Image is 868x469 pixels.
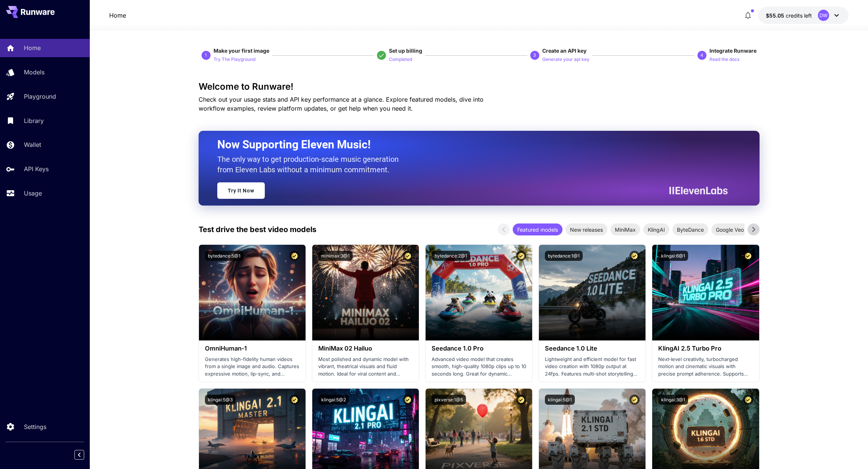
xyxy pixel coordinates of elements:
p: Lightweight and efficient model for fast video creation with 1080p output at 24fps. Features mult... [545,356,640,378]
img: alt [199,245,306,340]
button: minimax:3@1 [318,251,353,261]
div: New releases [565,223,607,235]
button: Certified Model – Vetted for best performance and includes a commercial license. [516,395,526,405]
h3: Seedance 1.0 Lite [545,345,640,352]
span: MiniMax [610,226,640,234]
p: 1 [205,52,207,59]
button: klingai:6@1 [658,251,688,261]
div: Featured models [513,223,562,235]
h2: Now Supporting Eleven Music! [217,138,722,152]
div: $55.05 [766,12,812,19]
p: API Keys [24,164,49,173]
button: klingai:5@1 [545,395,575,405]
div: DW [818,10,829,21]
p: Try The Playground [214,56,255,63]
button: Completed [389,55,412,64]
span: Integrate Runware [709,47,757,54]
span: New releases [565,226,607,234]
p: Next‑level creativity, turbocharged motion and cinematic visuals with precise prompt adherence. S... [658,356,753,378]
span: ByteDance [672,226,708,234]
button: bytedance:5@1 [205,251,243,261]
button: $55.05DW [758,7,849,24]
img: alt [539,245,645,340]
div: Collapse sidebar [80,448,90,462]
button: Certified Model – Vetted for best performance and includes a commercial license. [289,395,300,405]
span: Make your first image [214,47,269,54]
span: KlingAI [643,226,669,234]
p: Usage [24,189,42,198]
p: Wallet [24,140,41,149]
p: 3 [533,52,536,59]
button: Certified Model – Vetted for best performance and includes a commercial license. [629,251,640,261]
button: Read the docs [709,55,739,64]
div: Google Veo [711,223,748,235]
button: Collapse sidebar [74,450,84,460]
span: Featured models [513,226,562,234]
h3: Welcome to Runware! [199,81,760,92]
button: Certified Model – Vetted for best performance and includes a commercial license. [403,251,413,261]
p: Settings [24,422,46,431]
button: Certified Model – Vetted for best performance and includes a commercial license. [743,395,753,405]
button: Certified Model – Vetted for best performance and includes a commercial license. [403,395,413,405]
p: Generate your api key [542,56,589,63]
p: Generates high-fidelity human videos from a single image and audio. Captures expressive motion, l... [205,356,300,378]
span: $55.05 [766,12,786,19]
p: Completed [389,56,412,63]
button: bytedance:1@1 [545,251,583,261]
button: Certified Model – Vetted for best performance and includes a commercial license. [629,395,640,405]
span: Create an API key [542,47,586,54]
p: Library [24,116,44,125]
button: bytedance:2@1 [432,251,470,261]
nav: breadcrumb [109,11,126,20]
button: Generate your api key [542,55,589,64]
span: Google Veo [711,226,748,234]
p: Advanced video model that creates smooth, high-quality 1080p clips up to 10 seconds long. Great f... [432,356,526,378]
p: Most polished and dynamic model with vibrant, theatrical visuals and fluid motion. Ideal for vira... [318,356,413,378]
a: Try It Now [217,182,265,199]
button: Certified Model – Vetted for best performance and includes a commercial license. [516,251,526,261]
img: alt [426,245,532,340]
h3: MiniMax 02 Hailuo [318,345,413,352]
span: Set up billing [389,47,422,54]
p: 4 [700,52,703,59]
div: ByteDance [672,223,708,235]
h3: KlingAI 2.5 Turbo Pro [658,345,753,352]
button: klingai:5@3 [205,395,236,405]
img: alt [652,245,759,340]
h3: Seedance 1.0 Pro [432,345,526,352]
span: Check out your usage stats and API key performance at a glance. Explore featured models, dive int... [199,96,484,112]
p: Playground [24,92,56,101]
div: KlingAI [643,223,669,235]
button: klingai:5@2 [318,395,349,405]
p: The only way to get production-scale music generation from Eleven Labs without a minimum commitment. [217,154,404,175]
button: Try The Playground [214,55,255,64]
p: Read the docs [709,56,739,63]
h3: OmniHuman‑1 [205,345,300,352]
div: MiniMax [610,223,640,235]
p: Home [24,43,41,52]
button: pixverse:1@5 [432,395,466,405]
p: Test drive the best video models [199,224,316,235]
img: alt [312,245,419,340]
button: Certified Model – Vetted for best performance and includes a commercial license. [743,251,753,261]
p: Models [24,68,45,77]
button: Certified Model – Vetted for best performance and includes a commercial license. [289,251,300,261]
a: Home [109,11,126,20]
button: klingai:3@1 [658,395,688,405]
span: credits left [786,12,812,19]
